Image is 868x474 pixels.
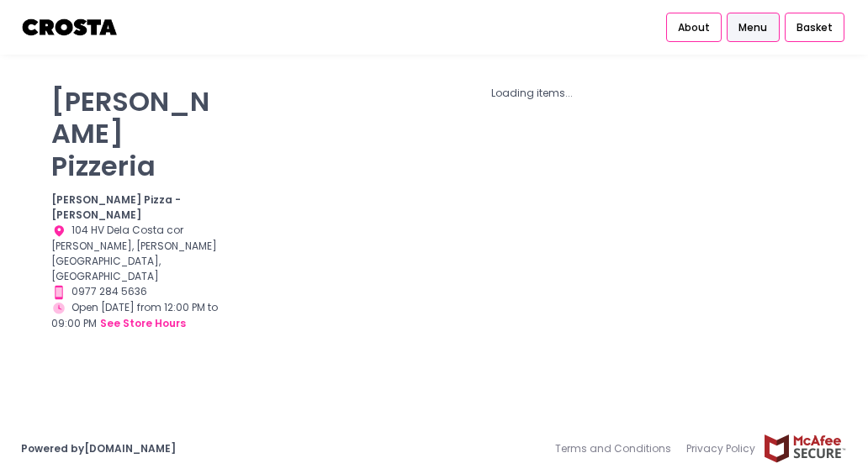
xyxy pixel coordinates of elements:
[797,20,833,35] span: Basket
[51,192,181,222] b: [PERSON_NAME] Pizza - [PERSON_NAME]
[21,441,176,456] a: Powered by[DOMAIN_NAME]
[555,434,679,464] a: Terms and Conditions
[248,86,817,101] div: Loading items...
[763,434,847,463] img: mcafee-secure
[51,284,227,300] div: 0977 284 5636
[727,13,779,43] a: Menu
[738,20,767,35] span: Menu
[51,223,227,284] div: 104 HV Dela Costa cor [PERSON_NAME], [PERSON_NAME][GEOGRAPHIC_DATA], [GEOGRAPHIC_DATA]
[679,434,763,464] a: Privacy Policy
[99,315,187,332] button: see store hours
[666,13,722,43] a: About
[51,86,227,182] p: [PERSON_NAME] Pizzeria
[678,20,710,35] span: About
[51,300,227,333] div: Open [DATE] from 12:00 PM to 09:00 PM
[21,13,119,42] img: logo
